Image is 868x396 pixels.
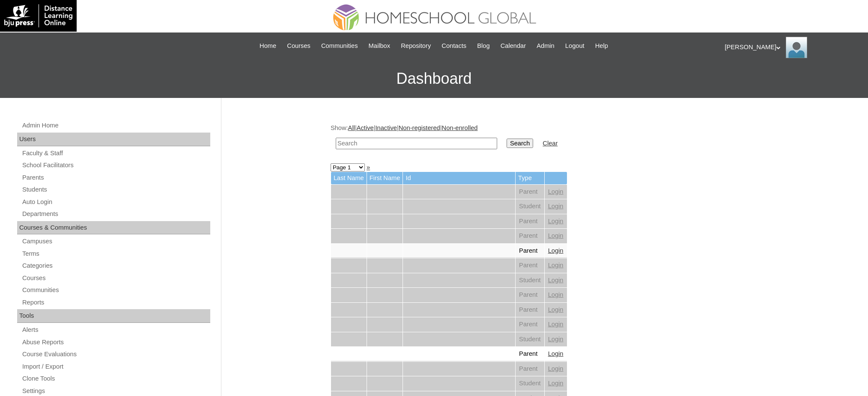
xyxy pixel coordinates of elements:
a: Abuse Reports [21,337,210,348]
td: Student [516,199,544,214]
img: Ariane Ebuen [786,37,807,58]
a: Login [548,365,564,372]
input: Search [336,138,497,149]
a: Repository [397,41,435,51]
a: Non-registered [399,124,440,131]
a: Logout [561,41,589,51]
td: Parent [516,258,544,273]
a: » [367,164,370,171]
a: Contacts [437,41,471,51]
a: Faculty & Staff [21,148,210,159]
div: Users [17,133,210,146]
td: Parent [516,214,544,229]
a: Non-enrolled [442,124,478,131]
a: Courses [283,41,315,51]
a: School Facilitators [21,160,210,171]
a: Campuses [21,236,210,247]
a: Terms [21,248,210,259]
a: Active [357,124,374,131]
a: Clear [543,140,558,147]
a: Calendar [496,41,530,51]
td: Last Name [331,172,367,184]
a: Communities [21,285,210,296]
td: Parent [516,317,544,332]
span: Communities [321,41,358,51]
div: [PERSON_NAME] [725,37,860,58]
a: Login [548,277,564,284]
a: Admin [532,41,559,51]
a: Login [548,262,564,269]
img: logo-white.png [4,4,72,27]
td: Id [403,172,515,184]
a: Help [591,41,612,51]
td: First Name [367,172,403,184]
a: Import / Export [21,361,210,372]
td: Parent [516,288,544,302]
td: Student [516,273,544,288]
td: Parent [516,303,544,317]
td: Student [516,332,544,347]
a: Login [548,380,564,387]
a: Parents [21,172,210,183]
a: Mailbox [364,41,395,51]
a: Alerts [21,325,210,335]
a: Auto Login [21,197,210,207]
a: Login [548,247,564,254]
span: Help [595,41,608,51]
a: Login [548,188,564,195]
td: Parent [516,185,544,199]
a: Admin Home [21,120,210,131]
a: Departments [21,209,210,219]
td: Parent [516,362,544,376]
div: Show: | | | | [331,124,755,154]
a: Login [548,350,564,357]
a: Login [548,336,564,343]
span: Home [260,41,276,51]
a: Course Evaluations [21,349,210,360]
td: Type [516,172,544,184]
span: Logout [565,41,585,51]
span: Calendar [501,41,526,51]
a: Login [548,306,564,313]
span: Admin [537,41,555,51]
a: Home [255,41,280,51]
td: Parent [516,347,544,361]
td: Student [516,376,544,391]
h3: Dashboard [4,59,864,98]
td: Parent [516,244,544,258]
div: Tools [17,309,210,323]
span: Mailbox [369,41,391,51]
a: All [348,124,355,131]
a: Inactive [375,124,397,131]
a: Login [548,291,564,298]
td: Parent [516,229,544,243]
span: Contacts [441,41,466,51]
a: Clone Tools [21,373,210,384]
a: Login [548,203,564,210]
a: Students [21,184,210,195]
a: Blog [473,41,494,51]
a: Login [548,321,564,328]
span: Repository [401,41,431,51]
input: Search [507,139,533,148]
div: Courses & Communities [17,221,210,235]
a: Login [548,232,564,239]
a: Login [548,218,564,225]
a: Communities [317,41,362,51]
span: Blog [477,41,489,51]
a: Categories [21,260,210,271]
a: Courses [21,273,210,284]
a: Reports [21,297,210,308]
span: Courses [287,41,310,51]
